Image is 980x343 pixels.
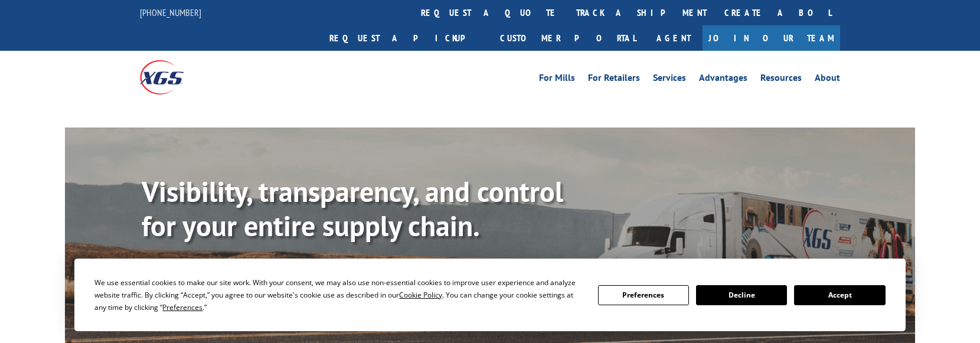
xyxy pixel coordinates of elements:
[321,25,491,51] a: Request a pickup
[794,285,885,305] button: Accept
[162,302,202,312] span: Preferences
[74,259,906,331] div: Cookie Consent Prompt
[94,276,583,313] div: We use essential cookies to make our site work. With your consent, we may also use non-essential ...
[696,285,787,305] button: Decline
[815,73,840,86] a: About
[760,73,802,86] a: Resources
[699,73,747,86] a: Advantages
[588,73,640,86] a: For Retailers
[491,25,645,51] a: Customer Portal
[645,25,703,51] a: Agent
[140,6,201,18] a: [PHONE_NUMBER]
[539,73,575,86] a: For Mills
[703,25,840,51] a: Join Our Team
[399,290,442,300] span: Cookie Policy
[653,73,686,86] a: Services
[142,173,563,244] b: Visibility, transparency, and control for your entire supply chain.
[598,285,689,305] button: Preferences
